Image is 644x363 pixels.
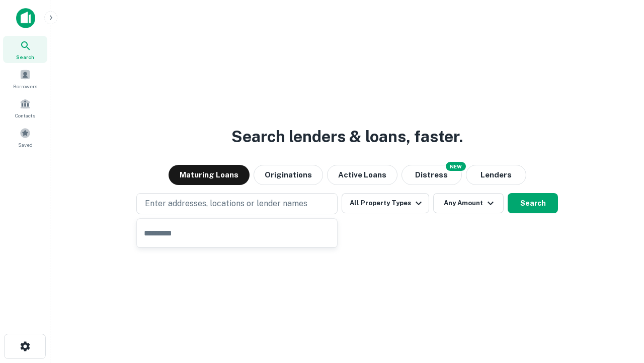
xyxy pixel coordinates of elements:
button: Search [508,193,558,213]
button: Enter addresses, locations or lender names [136,193,338,214]
span: Borrowers [13,82,37,90]
button: All Property Types [342,193,429,213]
button: Originations [254,165,323,185]
span: Saved [18,141,33,149]
p: Enter addresses, locations or lender names [145,198,307,210]
a: Contacts [3,94,47,122]
a: Search [3,36,47,63]
img: capitalize-icon.png [16,8,35,28]
a: Borrowers [3,65,47,92]
iframe: Chat Widget [594,282,644,331]
h3: Search lenders & loans, faster. [231,125,463,149]
button: Any Amount [433,193,504,213]
span: Search [16,53,34,61]
div: NEW [446,162,466,171]
span: Contacts [15,111,35,119]
button: Search distressed loans with lien and other non-mortgage details. [401,165,462,185]
a: Saved [3,124,47,151]
button: Maturing Loans [169,165,250,185]
button: Lenders [466,165,526,185]
button: Active Loans [327,165,397,185]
